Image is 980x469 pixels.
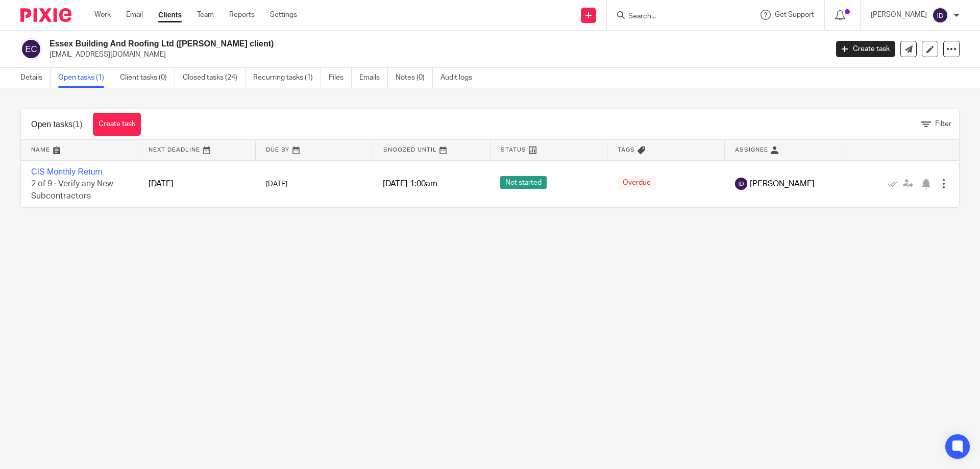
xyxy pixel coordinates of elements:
[871,10,927,20] p: [PERSON_NAME]
[183,68,246,88] a: Closed tasks (24)
[31,167,94,175] a: CIS Monthly Return
[20,38,42,60] img: svg%3E
[396,68,433,88] a: Notes (0)
[935,120,951,128] span: Filter
[932,7,948,23] img: svg%3E
[94,113,142,136] a: Create task
[229,10,255,20] a: Reports
[94,10,111,20] a: Work
[735,175,747,187] img: svg%3E
[383,147,437,153] span: Snoozed Until
[50,50,821,60] p: [EMAIL_ADDRESS][DOMAIN_NAME]
[253,68,321,88] a: Recurring tasks (1)
[31,119,84,130] h1: Open tasks
[383,178,429,185] span: [DATE] 1:00am
[836,41,895,57] a: Create task
[627,12,719,21] input: Search
[618,174,656,186] span: Overdue
[329,68,352,88] a: Files
[20,8,71,22] img: Pixie
[266,178,287,185] span: [DATE]
[20,68,51,88] a: Details
[74,120,84,128] span: (1)
[120,68,175,88] a: Client tasks (0)
[359,68,388,88] a: Emails
[158,10,182,20] a: Clients
[440,68,480,88] a: Audit logs
[31,178,101,195] span: 2 of 9 · Verify any New Subcontractors
[500,174,547,186] span: Not started
[750,176,806,186] span: [PERSON_NAME]
[618,147,635,153] span: Tags
[197,10,214,20] a: Team
[138,160,256,202] td: [DATE]
[50,38,667,49] h2: Essex Building And Roofing Ltd ([PERSON_NAME] client)
[58,68,112,88] a: Open tasks (1)
[270,10,297,20] a: Settings
[126,10,143,20] a: Email
[775,11,814,18] span: Get Support
[501,147,526,153] span: Status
